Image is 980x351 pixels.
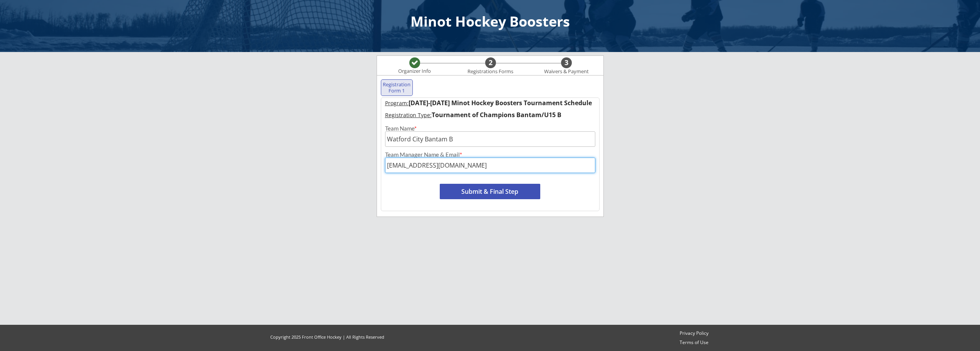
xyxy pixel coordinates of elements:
[385,99,409,107] u: Program:
[8,15,972,29] div: Minot Hockey Boosters
[432,111,561,119] strong: Tournament of Champions Bantam/U15 B
[385,126,595,131] div: Team Name
[676,339,712,346] a: Terms of Use
[383,82,411,94] div: Registration Form 1
[385,111,432,119] u: Registration Type:
[561,59,572,67] div: 3
[540,69,593,75] div: Waivers & Payment
[485,59,496,67] div: 2
[263,334,392,340] div: Copyright 2025 Front Office Hockey | All Rights Reserved
[409,99,592,107] strong: [DATE]-[DATE] Minot Hockey Boosters Tournament Schedule
[394,68,436,74] div: Organizer Info
[440,184,540,199] button: Submit & Final Step
[464,69,517,75] div: Registrations Forms
[385,152,595,158] div: Team Manager Name & Email
[676,330,712,337] a: Privacy Policy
